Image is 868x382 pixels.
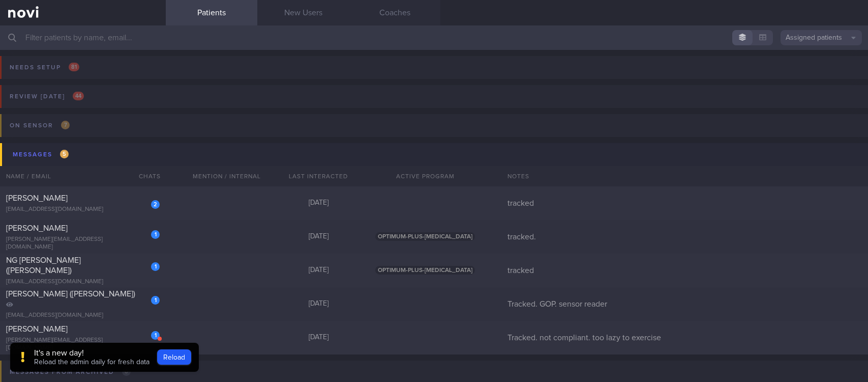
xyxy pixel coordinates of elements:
[501,265,868,276] div: tracked
[6,194,68,202] span: [PERSON_NAME]
[6,236,160,251] div: [PERSON_NAME][EMAIL_ADDRESS][DOMAIN_NAME]
[501,333,868,343] div: Tracked. not compliant. too lazy to exercise
[34,348,149,358] div: It's a new day!
[6,278,160,286] div: [EMAIL_ADDRESS][DOMAIN_NAME]
[151,230,160,239] div: 1
[375,232,475,241] span: OPTIMUM-PLUS-[MEDICAL_DATA]
[181,166,273,186] div: Mention / Internal
[6,290,135,298] span: [PERSON_NAME] ([PERSON_NAME])
[73,92,84,100] span: 44
[125,166,166,186] div: Chats
[501,198,868,208] div: tracked
[273,232,364,241] div: [DATE]
[6,337,160,352] div: [PERSON_NAME][EMAIL_ADDRESS][DOMAIN_NAME]
[60,150,69,158] span: 5
[69,63,79,71] span: 81
[7,119,72,132] div: On sensor
[6,256,81,275] span: NG [PERSON_NAME] ([PERSON_NAME])
[151,262,160,271] div: 1
[501,299,868,309] div: Tracked. GOP. sensor reader
[364,166,486,186] div: Active Program
[501,232,868,242] div: tracked.
[7,61,82,74] div: Needs setup
[273,266,364,275] div: [DATE]
[6,312,160,319] div: [EMAIL_ADDRESS][DOMAIN_NAME]
[157,349,191,365] button: Reload
[151,200,160,209] div: 2
[273,333,364,342] div: [DATE]
[273,199,364,208] div: [DATE]
[34,359,149,366] span: Reload the admin daily for fresh data
[273,299,364,309] div: [DATE]
[6,325,68,333] span: [PERSON_NAME]
[501,166,868,186] div: Notes
[10,148,71,161] div: Messages
[6,224,68,232] span: [PERSON_NAME]
[6,206,160,213] div: [EMAIL_ADDRESS][DOMAIN_NAME]
[61,121,70,129] span: 7
[151,296,160,305] div: 1
[7,365,133,379] div: Messages from Archived
[781,30,862,45] button: Assigned patients
[151,331,160,340] div: 1
[7,90,86,103] div: Review [DATE]
[375,266,475,275] span: OPTIMUM-PLUS-[MEDICAL_DATA]
[273,166,364,186] div: Last Interacted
